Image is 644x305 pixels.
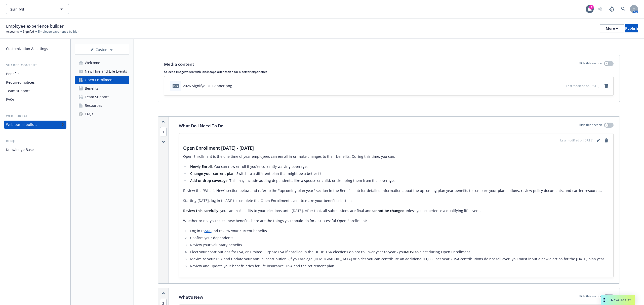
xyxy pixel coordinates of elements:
p: Hide this section [579,123,602,129]
span: Signifyd [10,7,54,12]
strong: MUST [405,249,415,254]
a: Welcome [75,59,129,67]
button: More [600,24,624,32]
div: Benefits [85,84,98,92]
div: Welcome [85,59,100,67]
a: Signifyd [23,29,34,34]
span: Employee experience builder [38,29,79,34]
div: Team Support [85,93,109,101]
div: FAQs [6,95,15,104]
a: Resources [75,101,129,110]
li: Review your voluntary benefits. [189,242,609,248]
div: 4 [589,5,594,10]
strong: Change your current plan [190,171,234,176]
a: remove [603,137,609,143]
a: Report a Bug [607,4,617,14]
div: Open Enrollment [85,76,114,84]
li: Maximize your HSA and update your annual contribution. (If you are age [DEMOGRAPHIC_DATA] or olde... [189,256,609,262]
p: Select a image/video with landscape orientation for a better experience [164,70,614,74]
div: New Hire and Life Events [85,67,127,75]
span: Last modified on [DATE] [560,138,593,143]
a: Open Enrollment [75,76,129,84]
li: : You can now enroll if you’re currently waiving coverage. [189,164,609,170]
li: : Switch to a different plan that might be a better fit. [189,171,609,177]
div: Resources [85,101,102,110]
a: Team Support [75,93,129,101]
button: 1 [160,129,167,134]
p: ; you can make edits to your elections until [DATE]. After that, all submissions are final and un... [183,208,609,214]
div: Shared content [4,63,66,68]
span: Nova Assist [611,298,631,302]
div: More [606,25,618,32]
a: New Hire and Life Events [75,67,129,75]
li: Review and update your beneficiaries for life insurance, HSA and the retirement plan. [189,263,609,269]
strong: cannot be changed [372,208,405,213]
a: Web portal builder [4,121,66,129]
strong: Review this carefully [183,208,218,213]
a: ADP [205,228,212,233]
span: png [173,84,179,88]
div: 2026 Signifyd OE Banner.png [183,83,232,88]
li: Confirm your dependents. [189,235,609,241]
strong: Newly Enroll [190,164,212,169]
a: Accounts [6,29,19,34]
div: Web portal builder [6,121,37,129]
button: Nova Assist [601,295,635,305]
button: Customize [75,45,129,55]
button: Publish [625,24,638,32]
div: Customize [75,45,129,55]
button: preview file [560,83,564,88]
div: Knowledge Bases [6,146,35,154]
strong: Add or drop coverage [190,178,227,183]
a: Benefits [4,70,66,78]
p: Review the "What's New" section below and refer to the "upcoming plan year" section in the Benefi... [183,188,609,194]
div: FAQs [85,110,93,118]
a: Search [618,4,628,14]
h3: Open Enrollment [DATE] - [DATE] [183,144,609,151]
p: Media content [164,61,194,68]
div: Benji [4,139,66,144]
p: Starting [DATE], log in to ADP to complete the Open Enrollment event to make your benefit selecti... [183,198,609,204]
a: FAQs [75,110,129,118]
a: editPencil [595,137,601,143]
li: : This may include adding dependents, like a spouse or child, or dropping them from the coverage. [189,178,609,184]
button: Signifyd [6,4,69,14]
p: Open Enrollment is the one time of year employees can enroll in or make changes to their benefits... [183,154,609,160]
p: Hide this section [579,61,602,68]
p: Whether or not you select new benefits, here are the things you should do for a successful Open E... [183,218,609,224]
span: Last modified on [DATE] [566,84,599,88]
button: download file [552,83,556,88]
p: Hide this section [579,294,602,300]
a: FAQs [4,95,66,104]
div: Team support [6,87,30,95]
li: Log in to and review your current benefits. [189,228,609,234]
span: 1 [160,127,167,136]
div: Web portal [4,114,66,119]
a: Required notices [4,78,66,86]
a: Team support [4,87,66,95]
a: remove [603,83,609,89]
a: Benefits [75,84,129,92]
a: Start snowing [595,4,605,14]
li: Elect your contributions for FSA, or Limited Purpose FSA if enrolled in the HDHP. FSA elections d... [189,249,609,255]
p: What Do I Need To Do [179,123,223,129]
div: Customization & settings [6,45,48,53]
a: Customization & settings [4,45,66,53]
p: What's New [179,294,203,300]
div: Required notices [6,78,35,86]
div: Drag to move [601,295,607,305]
span: Employee experience builder [6,23,64,29]
div: Benefits [6,70,20,78]
a: Knowledge Bases [4,146,66,154]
